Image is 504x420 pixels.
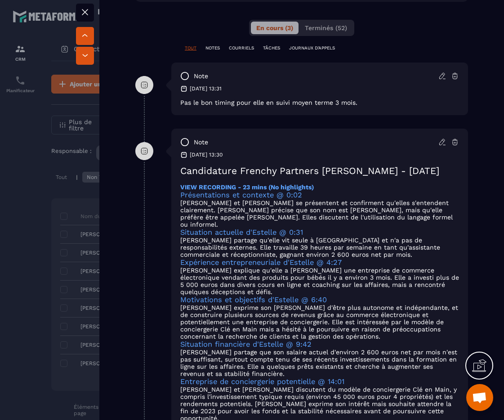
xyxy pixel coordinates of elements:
p: JOURNAUX D'APPELS [289,45,335,51]
p: [PERSON_NAME] exprime son [PERSON_NAME] d'être plus autonome et indépendante, et de construire pl... [180,304,459,340]
p: COURRIELS [229,45,254,51]
h1: Candidature Frenchy Partners [PERSON_NAME] - [DATE] [180,165,459,176]
p: [PERSON_NAME] partage qu'elle vit seule à [GEOGRAPHIC_DATA] et n'a pas de responsabilités externe... [180,237,459,258]
p: TÂCHES [263,45,280,51]
p: TOUT [185,45,196,51]
p: Pas le bon timing pour elle en suivi moyen terme 3 mois. [180,99,459,106]
button: En cours (3) [251,22,299,34]
button: Terminés (52) [299,22,352,34]
p: [DATE] 13:30 [190,151,223,158]
a: VIEW RECORDING - 23 mins (No highlights) [180,183,314,191]
p: [DATE] 13:31 [190,85,222,92]
p: [PERSON_NAME] partage que son salaire actuel d'environ 2 600 euros net par mois n'est pas suffisa... [180,349,459,377]
span: Terminés (52) [305,24,347,31]
a: Situation actuelle d'Estelle @ 0:31 [180,228,303,237]
div: Ouvrir le chat [466,384,493,411]
a: Entreprise de conciergerie potentielle @ 14:01 [180,377,344,386]
span: En cours (3) [256,24,293,31]
p: note [194,72,208,80]
a: Présentations et contexte @ 0:02 [180,191,302,199]
a: Expérience entrepreneuriale d'Estelle @ 4:27 [180,258,342,267]
p: [PERSON_NAME] explique qu'elle a [PERSON_NAME] une entreprise de commerce électronique vendant de... [180,267,459,295]
p: NOTES [205,45,220,51]
a: Motivations et objectifs d'Estelle @ 6:40 [180,295,327,304]
a: Situation financière d'Estelle @ 9:42 [180,340,312,349]
p: note [194,138,208,147]
p: [PERSON_NAME] et [PERSON_NAME] se présentent et confirment qu'elles s'entendent clairement. [PERS... [180,199,459,228]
